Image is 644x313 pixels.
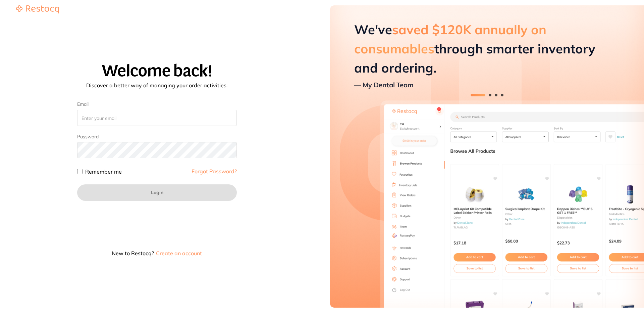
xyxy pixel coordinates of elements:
button: Create an account [155,251,203,256]
aside: Hero [330,5,644,308]
label: Email [77,101,237,107]
img: Restocq preview [330,5,644,308]
h1: Welcome back! [8,62,306,80]
input: Enter your email [77,110,237,126]
p: Discover a better way of managing your order activities. [8,83,306,88]
p: New to Restocq? [77,251,237,256]
label: Password [77,134,99,140]
label: Remember me [85,169,122,174]
img: Restocq [16,5,59,13]
a: Forgot Password? [192,169,237,174]
button: Login [77,184,237,200]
